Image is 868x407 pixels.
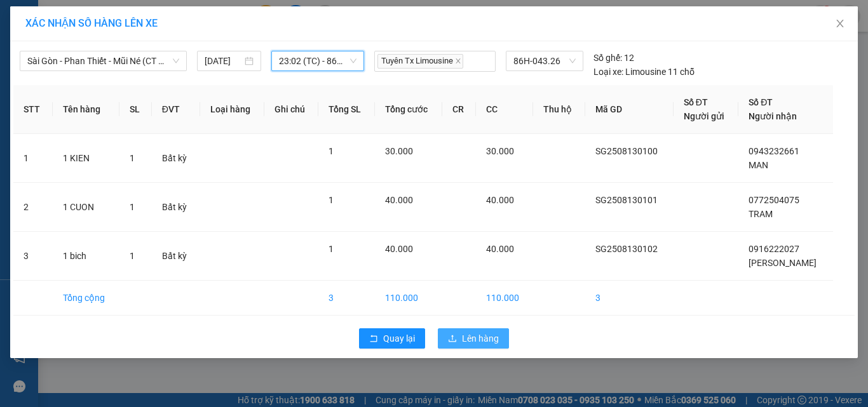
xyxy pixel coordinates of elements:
[438,328,509,349] button: uploadLên hàng
[585,85,674,134] th: Mã GD
[585,281,674,316] td: 3
[375,85,442,134] th: Tổng cước
[53,134,119,183] td: 1 KIEN
[749,160,768,170] span: MAN
[264,85,318,134] th: Ghi chú
[13,232,53,281] td: 3
[329,195,334,205] span: 1
[13,134,53,183] td: 1
[107,60,175,76] li: (c) 2017
[486,244,514,254] span: 40.000
[462,331,499,345] span: Lên hàng
[835,18,845,29] span: close
[595,195,658,205] span: SG2508130101
[476,85,533,134] th: CC
[329,244,334,254] span: 1
[593,51,622,65] span: Số ghế:
[200,85,264,134] th: Loại hàng
[593,65,695,79] div: Limousine 11 chỗ
[138,16,168,46] img: logo.jpg
[152,232,200,281] td: Bất kỳ
[318,85,375,134] th: Tổng SL
[53,281,119,316] td: Tổng cộng
[82,18,122,122] b: BIÊN NHẬN GỬI HÀNG HÓA
[749,146,799,156] span: 0943232661
[455,58,461,64] span: close
[130,202,135,212] span: 1
[533,85,585,134] th: Thu hộ
[476,281,533,316] td: 110.000
[442,85,476,134] th: CR
[486,146,514,156] span: 30.000
[385,195,413,205] span: 40.000
[377,54,463,69] span: Tuyên Tx Limousine
[27,51,179,70] span: Sài Gòn - Phan Thiết - Mũi Né (CT Km14)
[119,85,152,134] th: SL
[385,244,413,254] span: 40.000
[16,82,72,142] b: [PERSON_NAME]
[53,85,119,134] th: Tên hàng
[595,146,658,156] span: SG2508130100
[13,183,53,232] td: 2
[448,334,457,344] span: upload
[749,97,773,107] span: Số ĐT
[329,146,334,156] span: 1
[593,65,623,79] span: Loại xe:
[205,54,241,68] input: 13/08/2025
[152,183,200,232] td: Bất kỳ
[385,146,413,156] span: 30.000
[383,331,415,345] span: Quay lại
[375,281,442,316] td: 110.000
[684,97,708,107] span: Số ĐT
[684,111,724,121] span: Người gửi
[749,258,817,268] span: [PERSON_NAME]
[593,51,634,65] div: 12
[25,17,158,29] span: XÁC NHẬN SỐ HÀNG LÊN XE
[359,328,425,349] button: rollbackQuay lại
[486,195,514,205] span: 40.000
[13,85,53,134] th: STT
[130,251,135,261] span: 1
[279,51,357,70] span: 23:02 (TC) - 86H-043.26
[130,153,135,163] span: 1
[152,134,200,183] td: Bất kỳ
[152,85,200,134] th: ĐVT
[107,48,175,58] b: [DOMAIN_NAME]
[318,281,375,316] td: 3
[53,183,119,232] td: 1 CUON
[595,244,658,254] span: SG2508130102
[749,195,799,205] span: 0772504075
[369,334,378,344] span: rollback
[749,209,773,219] span: TRAM
[822,6,858,42] button: Close
[749,111,797,121] span: Người nhận
[53,232,119,281] td: 1 bich
[513,51,576,70] span: 86H-043.26
[749,244,799,254] span: 0916222027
